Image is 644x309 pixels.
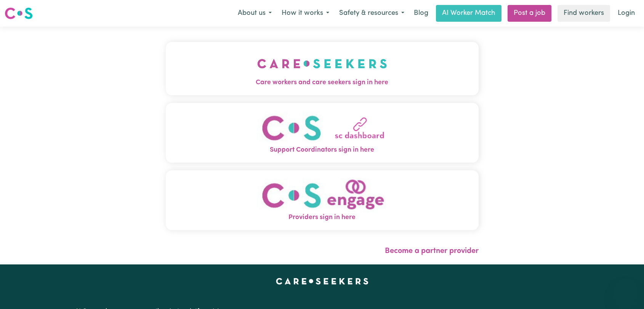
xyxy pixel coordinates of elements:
[5,5,33,22] a: Careseekers logo
[409,5,433,22] a: Blog
[233,5,277,21] button: About us
[166,170,479,230] button: Providers sign in here
[385,247,479,255] a: Become a partner provider
[436,5,501,22] a: AI Worker Match
[277,5,334,21] button: How it works
[508,5,551,22] a: Post a job
[557,5,610,22] a: Find workers
[166,78,479,88] span: Care workers and care seekers sign in here
[276,278,368,284] a: Careseekers home page
[166,145,479,155] span: Support Coordinators sign in here
[166,42,479,95] button: Care workers and care seekers sign in here
[334,5,409,21] button: Safety & resources
[166,213,479,223] span: Providers sign in here
[613,5,639,22] a: Login
[614,279,638,303] iframe: Button to launch messaging window
[5,6,33,20] img: Careseekers logo
[166,103,479,163] button: Support Coordinators sign in here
